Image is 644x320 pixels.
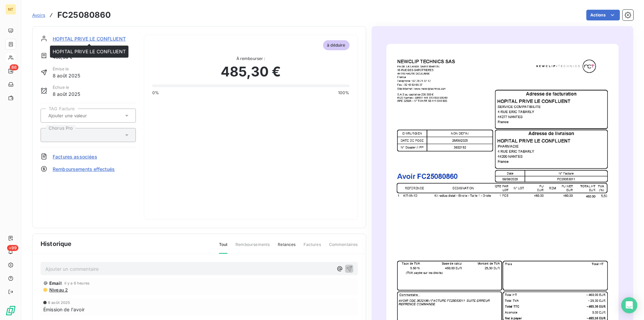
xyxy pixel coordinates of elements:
span: 8 août 2025 [53,90,80,98]
span: Avoirs [32,12,45,18]
span: Remboursements effectués [53,166,115,173]
span: Remboursements [235,242,270,253]
span: à déduire [323,40,349,50]
span: Commentaires [329,242,358,253]
img: Logo LeanPay [5,305,16,316]
h3: FC25080860 [57,9,111,21]
span: 8 août 2025 [48,301,70,305]
span: Émission de l'avoir [43,306,85,313]
span: Relances [278,242,296,253]
span: À rembourser : [152,56,350,62]
span: Historique [41,239,72,248]
a: Avoirs [32,12,45,18]
input: Ajouter une valeur [48,113,115,119]
div: Open Intercom Messenger [621,297,637,313]
button: Actions [586,10,620,20]
span: 100% [338,90,350,96]
span: Niveau 2 [49,287,68,293]
span: Échue le [53,84,80,90]
span: 8 août 2025 [53,72,80,79]
span: 0% [152,90,159,96]
div: NT [5,4,16,15]
span: Email [49,280,62,286]
span: Factures associées [53,153,97,160]
span: 485,30 € [221,62,281,82]
div: HOPITAL PRIVE LE CONFLUENT [50,46,128,58]
span: HOPITAL PRIVE LE CONFLUENT [53,35,126,42]
span: Tout [219,242,228,254]
span: +99 [7,245,18,251]
span: 86 [10,64,18,70]
span: il y a 6 heures [64,281,90,285]
span: Émise le [53,66,80,72]
a: 86 [5,66,16,76]
span: Factures [304,242,321,253]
